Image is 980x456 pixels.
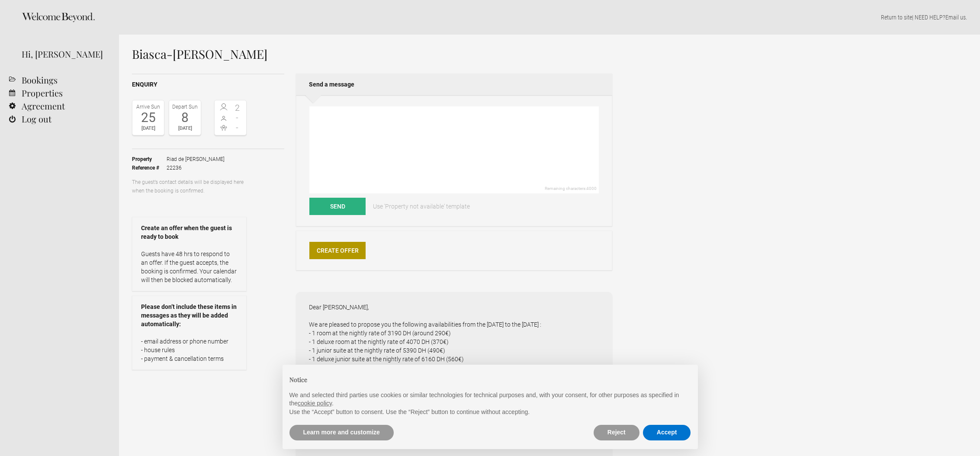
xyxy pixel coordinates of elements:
span: Riad de [PERSON_NAME] [167,155,225,164]
a: Create Offer [309,242,366,259]
h2: Notice [289,375,691,384]
button: Send [309,198,366,215]
button: Learn more and customize [289,425,394,440]
p: We and selected third parties use cookies or similar technologies for technical purposes and, wit... [289,391,691,408]
strong: Please don’t include these items in messages as they will be added automatically: [141,302,238,328]
a: Return to site [881,14,912,21]
span: 22236 [167,164,225,172]
h2: Send a message [296,74,612,95]
p: - email address or phone number - house rules - payment & cancellation terms [141,337,238,363]
span: - [231,113,244,122]
h1: Biasca-[PERSON_NAME] [132,48,612,61]
a: cookie policy - link opens in a new tab [298,400,332,407]
div: Hi, [PERSON_NAME] [22,48,106,61]
div: 25 [135,111,162,124]
strong: Create an offer when the guest is ready to book [141,224,238,241]
p: Use the “Accept” button to consent. Use the “Reject” button to continue without accepting. [289,408,691,417]
strong: Reference # [132,164,167,172]
p: Guests have 48 hrs to respond to an offer. If the guest accepts, the booking is confirmed. Your c... [141,250,238,284]
button: Accept [643,425,691,440]
span: - [231,123,244,132]
strong: Property [132,155,167,164]
p: The guest’s contact details will be displayed here when the booking is confirmed. [132,178,247,195]
div: [DATE] [135,124,162,133]
a: Email us [945,14,966,21]
div: 8 [171,111,199,124]
h2: Enquiry [132,80,284,89]
a: Use 'Property not available' template [367,198,476,215]
div: Arrive Sun [135,103,162,111]
span: 2 [231,103,244,112]
div: Depart Sun [171,103,199,111]
button: Reject [594,425,639,440]
p: | NEED HELP? . [132,13,967,22]
div: [DATE] [171,124,199,133]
